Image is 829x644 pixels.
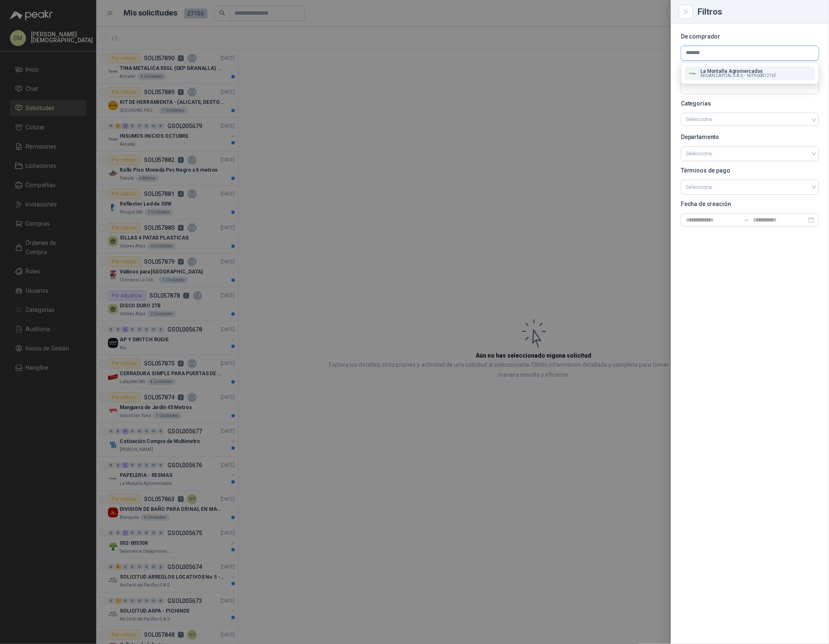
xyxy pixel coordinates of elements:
span: to [743,216,749,223]
span: swap-right [743,216,749,223]
p: Fecha de creación [681,201,819,206]
div: Filtros [698,8,819,16]
p: Términos de pago [681,168,819,173]
p: De comprador [681,34,819,39]
span: MIGAN CAPITAL S.A.S. - [701,74,745,78]
p: La Montaña Agromercados [701,69,776,74]
button: Close [681,7,691,17]
img: Company Logo [688,69,697,78]
p: Departamento [681,134,819,139]
p: Categorías [681,101,819,106]
span: NIT : 900872767 [747,74,777,78]
button: Company LogoLa Montaña AgromercadosMIGAN CAPITAL S.A.S.-NIT:900872767 [685,66,815,80]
